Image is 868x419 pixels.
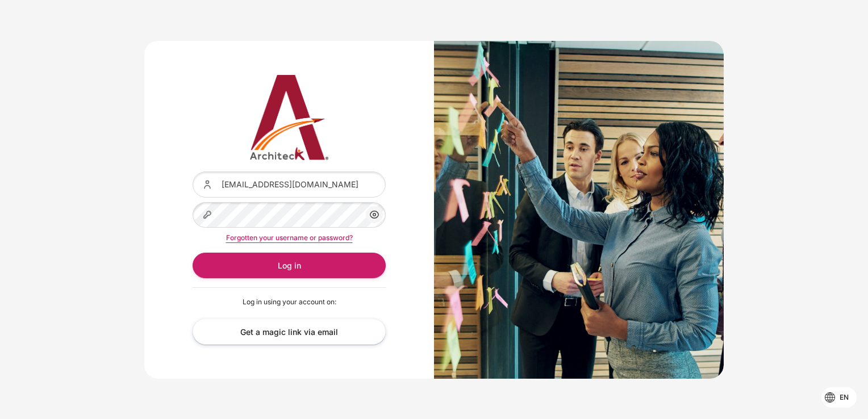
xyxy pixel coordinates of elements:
a: Architeck 12 Architeck 12 [193,75,386,160]
span: en [840,392,849,403]
button: Log in [193,253,386,278]
a: Forgotten your username or password? [226,233,353,242]
p: Log in using your account on: [193,297,386,307]
button: Languages [821,387,857,408]
a: Get a magic link via email [193,319,386,344]
img: Architeck 12 [193,75,386,160]
input: Username or email [193,171,386,197]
